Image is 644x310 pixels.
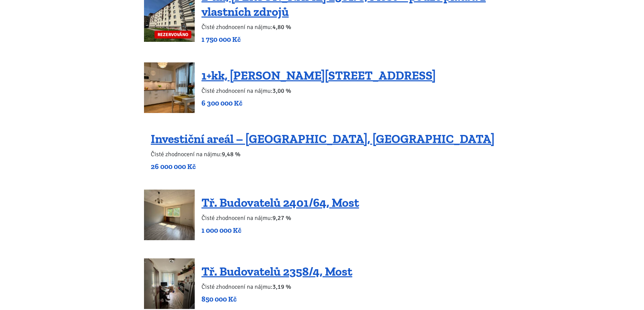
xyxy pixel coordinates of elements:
[201,68,436,83] a: 1+kk, [PERSON_NAME][STREET_ADDRESS]
[151,162,495,171] p: 26 000 000 Kč
[201,98,436,108] p: 6 300 000 Kč
[151,149,495,159] p: Čisté zhodnocení na nájmu:
[201,294,352,304] p: 850 000 Kč
[272,23,291,31] b: 4,80 %
[201,195,359,210] a: Tř. Budovatelů 2401/64, Most
[272,214,291,222] b: 9,27 %
[201,264,352,279] a: Tř. Budovatelů 2358/4, Most
[201,35,500,44] p: 1 750 000 Kč
[222,150,240,158] b: 9,48 %
[201,86,436,95] p: Čisté zhodnocení na nájmu:
[201,282,352,291] p: Čisté zhodnocení na nájmu:
[151,132,495,146] a: Investiční areál – [GEOGRAPHIC_DATA], [GEOGRAPHIC_DATA]
[272,283,291,290] b: 3,19 %
[272,87,291,94] b: 3,00 %
[201,226,359,235] p: 1 000 000 Kč
[154,31,191,38] span: REZERVOVÁNO
[201,213,359,223] p: Čisté zhodnocení na nájmu:
[201,22,500,32] p: Čisté zhodnocení na nájmu:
